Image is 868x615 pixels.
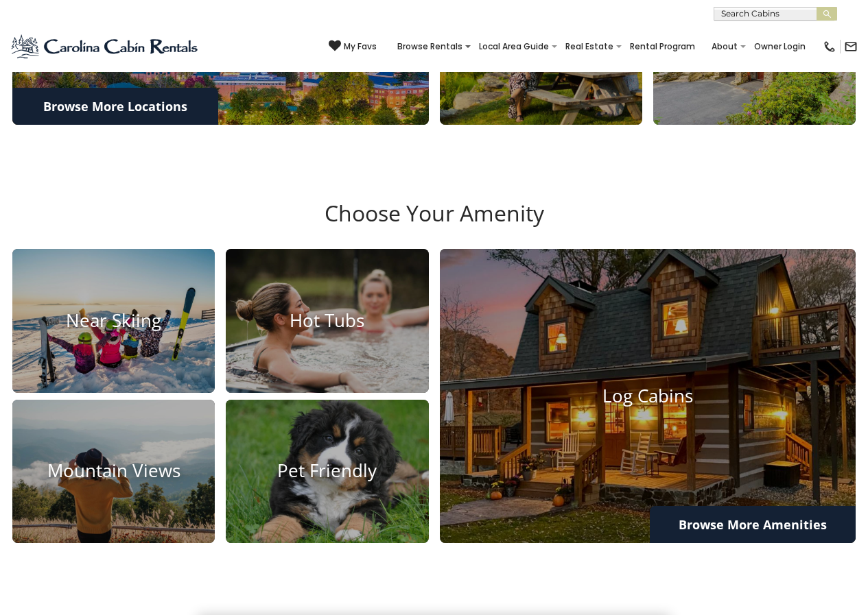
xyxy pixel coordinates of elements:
h3: Choose Your Amenity [10,200,858,248]
a: Pet Friendly [226,400,428,544]
h4: Mountain Views [12,461,215,482]
h4: Pet Friendly [226,461,428,482]
h4: Log Cabins [440,385,856,407]
a: Log Cabins [440,249,856,544]
a: Browse Rentals [390,37,469,56]
a: Real Estate [559,37,620,56]
a: Near Skiing [12,249,215,393]
a: Local Area Guide [472,37,556,56]
a: Owner Login [747,37,812,56]
a: Rental Program [623,37,702,56]
img: phone-regular-black.png [823,40,836,53]
a: Browse More Amenities [650,506,856,543]
h4: Hot Tubs [226,310,428,331]
span: My Favs [344,40,377,53]
img: Blue-2.png [10,33,200,60]
a: Mountain Views [12,400,215,544]
a: Browse More Locations [12,88,218,125]
h4: Near Skiing [12,310,215,331]
a: Hot Tubs [226,249,428,393]
img: mail-regular-black.png [844,40,858,53]
a: About [705,37,744,56]
a: My Favs [329,40,377,53]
